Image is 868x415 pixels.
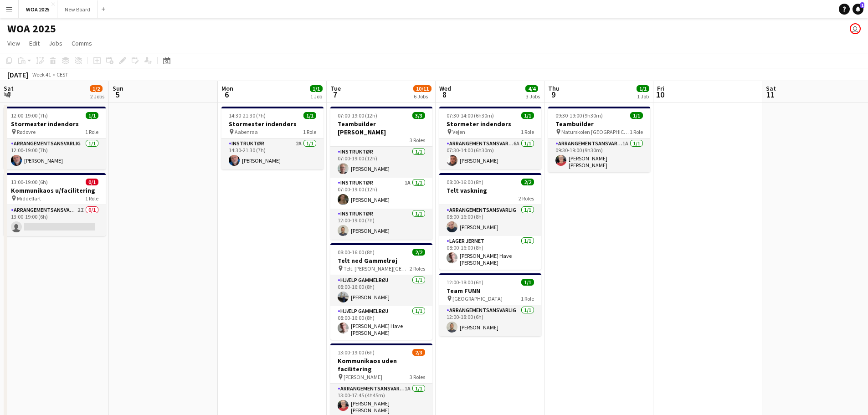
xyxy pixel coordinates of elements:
[555,112,603,119] span: 09:30-19:00 (9h30m)
[452,295,503,302] span: [GEOGRAPHIC_DATA]
[521,179,534,185] span: 2/2
[439,138,541,169] app-card-role: Arrangementsansvarlig6A1/107:30-14:00 (6h30m)[PERSON_NAME]
[330,209,432,240] app-card-role: Instruktør1/112:00-19:00 (7h)[PERSON_NAME]
[4,205,106,236] app-card-role: Arrangementsansvarlig2I0/113:00-19:00 (6h)
[630,128,643,135] span: 1 Role
[4,107,106,169] app-job-card: 12:00-19:00 (7h)1/1Stormester indendørs Rødovre1 RoleArrangementsansvarlig1/112:00-19:00 (7h)[PER...
[853,4,863,15] a: 1
[303,112,316,119] span: 1/1
[548,120,650,128] h3: Teambuilder
[86,179,98,185] span: 0/1
[49,39,62,47] span: Jobs
[765,89,776,100] span: 11
[85,195,98,202] span: 1 Role
[85,128,98,135] span: 1 Role
[90,93,104,100] div: 2 Jobs
[526,93,540,100] div: 3 Jobs
[338,112,377,119] span: 07:00-19:00 (12h)
[4,120,106,128] h3: Stormester indendørs
[221,107,324,169] app-job-card: 14:30-21:30 (7h)1/1Stormester indendørs Aabenraa1 RoleInstruktør2A1/114:30-21:30 (7h)[PERSON_NAME]
[439,236,541,270] app-card-role: Lager Jernet1/108:00-16:00 (8h)[PERSON_NAME] Have [PERSON_NAME] [PERSON_NAME]
[29,39,40,47] span: Edit
[412,112,425,119] span: 3/3
[410,265,425,272] span: 2 Roles
[447,279,483,286] span: 12:00-18:00 (6h)
[4,84,14,92] span: Sat
[439,84,451,92] span: Wed
[637,93,649,100] div: 1 Job
[521,112,534,119] span: 1/1
[17,195,41,202] span: Middelfart
[548,138,650,172] app-card-role: Arrangementsansvarlig1A1/109:30-19:00 (9h30m)[PERSON_NAME] [PERSON_NAME]
[438,89,451,100] span: 8
[439,173,541,270] app-job-card: 08:00-16:00 (8h)2/2Telt vaskning2 RolesArrangementsansvarlig1/108:00-16:00 (8h)[PERSON_NAME]Lager...
[439,273,541,336] app-job-card: 12:00-18:00 (6h)1/1Team FUNN [GEOGRAPHIC_DATA]1 RoleArrangementsansvarlig1/112:00-18:00 (6h)[PERS...
[860,2,864,8] span: 1
[90,85,103,92] span: 1/2
[519,195,534,202] span: 2 Roles
[11,112,48,119] span: 12:00-19:00 (7h)
[56,71,68,78] div: CEST
[4,37,24,49] a: View
[338,349,375,356] span: 13:00-19:00 (6h)
[413,85,431,92] span: 10/11
[7,70,28,79] div: [DATE]
[521,279,534,286] span: 1/1
[439,205,541,236] app-card-role: Arrangementsansvarlig1/108:00-16:00 (8h)[PERSON_NAME]
[447,179,483,185] span: 08:00-16:00 (8h)
[656,89,664,100] span: 10
[2,89,14,100] span: 4
[439,305,541,336] app-card-role: Arrangementsansvarlig1/112:00-18:00 (6h)[PERSON_NAME]
[330,275,432,306] app-card-role: Hjælp Gammelrøj1/108:00-16:00 (8h)[PERSON_NAME]
[72,39,92,47] span: Comms
[26,37,43,49] a: Edit
[330,107,432,240] app-job-card: 07:00-19:00 (12h)3/3Teambuilder [PERSON_NAME]3 RolesInstruktør1/107:00-19:00 (12h)[PERSON_NAME]In...
[19,0,57,18] button: WOA 2025
[11,179,48,185] span: 13:00-19:00 (6h)
[439,107,541,169] app-job-card: 07:30-14:00 (6h30m)1/1Stormeter indendørs Vejen1 RoleArrangementsansvarlig6A1/107:30-14:00 (6h30m...
[412,349,425,356] span: 2/3
[547,89,560,100] span: 9
[330,178,432,209] app-card-role: Instruktør1A1/107:00-19:00 (12h)[PERSON_NAME]
[410,374,425,380] span: 3 Roles
[30,71,53,78] span: Week 41
[330,256,432,265] h3: Telt ned Gammelrøj
[766,84,776,92] span: Sat
[221,84,233,92] span: Mon
[4,173,106,236] app-job-card: 13:00-19:00 (6h)0/1Kommunikaos u/facilitering Middelfart1 RoleArrangementsansvarlig2I0/113:00-19:...
[439,120,541,128] h3: Stormeter indendørs
[630,112,643,119] span: 1/1
[7,39,20,47] span: View
[310,93,322,100] div: 1 Job
[330,306,432,340] app-card-role: Hjælp Gammelrøj1/108:00-16:00 (8h)[PERSON_NAME] Have [PERSON_NAME] [PERSON_NAME]
[439,186,541,195] h3: Telt vaskning
[330,120,432,136] h3: Teambuilder [PERSON_NAME]
[330,243,432,340] app-job-card: 08:00-16:00 (8h)2/2Telt ned Gammelrøj Telt. [PERSON_NAME][GEOGRAPHIC_DATA]2 RolesHjælp Gammelrøj1...
[521,128,534,135] span: 1 Role
[113,84,123,92] span: Sun
[86,112,98,119] span: 1/1
[447,112,494,119] span: 07:30-14:00 (6h30m)
[330,147,432,178] app-card-role: Instruktør1/107:00-19:00 (12h)[PERSON_NAME]
[310,85,323,92] span: 1/1
[329,89,341,100] span: 7
[17,128,36,135] span: Rødovre
[330,84,341,92] span: Tue
[548,84,560,92] span: Thu
[57,0,98,18] button: New Board
[637,85,649,92] span: 1/1
[414,93,431,100] div: 6 Jobs
[412,249,425,256] span: 2/2
[229,112,266,119] span: 14:30-21:30 (7h)
[235,128,258,135] span: Aabenraa
[220,89,233,100] span: 6
[850,23,861,34] app-user-avatar: René Sandager
[111,89,123,100] span: 5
